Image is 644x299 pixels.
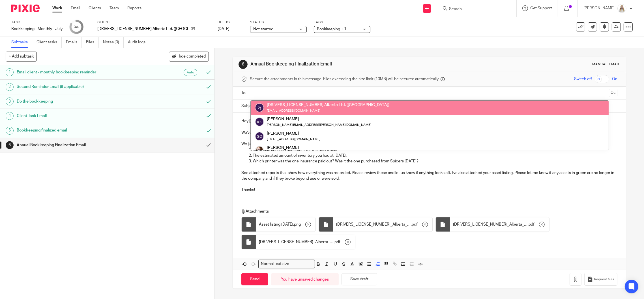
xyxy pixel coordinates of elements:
div: [DRIVERS_LICENSE_NUMBER] Alberta Ltd. ([GEOGRAPHIC_DATA]) [267,102,389,108]
label: Client [97,20,211,25]
span: Normal text size [260,261,291,267]
a: Files [86,37,99,48]
span: Asset listing [DATE] [259,222,293,227]
span: On [612,76,617,82]
a: Client tasks [37,37,62,48]
div: . [256,235,355,249]
div: You have unsaved changes [271,273,339,285]
h1: Do the bookkeeping [17,97,137,106]
small: /6 [76,26,79,29]
img: svg%3E [255,117,264,126]
div: 5 [6,127,14,135]
button: + Add subtask [6,52,37,61]
label: To: [241,90,248,96]
button: Hide completed [169,52,209,61]
p: Attachments [241,209,602,214]
div: 5 [74,24,79,30]
label: Due by [218,20,243,25]
input: Send [241,273,268,285]
span: Request files [594,277,614,282]
span: Bookkeeping + 1 [317,27,346,31]
a: Emails [66,37,82,48]
a: Email [71,5,80,11]
span: [DRIVERS_LICENSE_NUMBER]_Alberta_Ltd__-_Balance_Sheet [259,239,334,245]
button: Request files [584,273,617,286]
input: Search [448,7,499,12]
span: png [294,222,301,227]
div: Bookkeeping - Monthly - July [11,26,63,32]
a: Audit logs [128,37,150,48]
img: Pixie [11,5,40,12]
button: Cc [609,89,617,97]
a: Team [110,5,119,11]
span: pdf [334,239,340,245]
div: [PERSON_NAME] [267,145,346,150]
h1: Second Reminder Email (if applicable) [17,82,137,91]
p: [DRIVERS_LICENSE_NUMBER] Alberta Ltd. ([GEOGRAPHIC_DATA]) [97,26,188,32]
button: Save draft [342,273,377,285]
div: 4 [6,112,14,120]
div: . [333,217,432,232]
label: Subject: [241,103,256,109]
span: pdf [529,222,534,227]
div: 3 [6,97,14,105]
img: svg%3E [255,132,264,141]
p: See attached reports that show how everything was recorded. Please review these and let us know i... [241,170,617,182]
h1: Bookkeeping finalized email [17,126,137,135]
p: The estimated amount of inventory you had at [DATE]. [253,153,617,158]
div: [PERSON_NAME] [267,130,320,136]
p: Hey [PERSON_NAME], [241,118,617,124]
p: We've wrapped up your bookkeeping to end of your fiscal year! [241,130,617,135]
div: . [450,217,549,232]
small: [PERSON_NAME][EMAIL_ADDRESS][PERSON_NAME][DOMAIN_NAME] [267,123,371,126]
small: [EMAIL_ADDRESS][DOMAIN_NAME] [267,109,320,112]
p: We just need a few things before we can begin the year-end: [241,141,617,147]
a: Clients [89,5,101,11]
div: . [256,217,315,232]
label: Tags [314,20,370,25]
span: [DRIVERS_LICENSE_NUMBER]_Alberta_Ltd__-_Account_Transactions [336,222,411,227]
h1: Client Task Email [17,112,137,120]
a: Subtasks [11,37,32,48]
img: Headshot%2011-2024%20white%20background%20square%202.JPG [617,4,626,13]
span: [DRIVERS_LICENSE_NUMBER]_Alberta_Ltd__-_Profit_and_Loss [453,222,528,227]
label: Status [250,20,307,25]
div: [PERSON_NAME] [267,116,371,122]
div: Auto [184,69,197,76]
img: Kelsey%20Website-compressed%20Resized.jpg [255,146,264,155]
p: Which printer was the one insurance paid out? Was it the one purchased from Spicers [DATE]? [253,158,617,164]
small: [EMAIL_ADDRESS][DOMAIN_NAME] [267,138,320,141]
input: Search for option [291,261,312,267]
span: pdf [412,222,418,227]
h1: Email client - monthly bookkeeping reminder [17,68,137,77]
div: Search for option [258,260,315,268]
span: Secure the attachments in this message. Files exceeding the size limit (10MB) will be secured aut... [250,76,439,82]
span: Switch off [574,76,592,82]
span: Not started [253,27,273,31]
div: 2 [6,83,14,91]
label: Task [11,20,63,25]
p: [PERSON_NAME] [583,5,615,11]
img: svg%3E [255,103,264,112]
h1: Annual Bookkeeping Finalization Email [251,61,441,67]
div: 1 [6,68,14,76]
div: 6 [6,141,14,149]
a: Work [52,5,62,11]
div: 6 [239,60,248,69]
a: Reports [127,5,141,11]
p: Thanks! [241,181,617,193]
h1: Annual Bookkeeping Finalization Email [17,141,137,149]
a: Notes (0) [103,37,124,48]
span: Hide completed [177,54,206,59]
div: Manual email [592,62,620,67]
span: Get Support [530,6,552,10]
span: [DATE] [218,27,229,31]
